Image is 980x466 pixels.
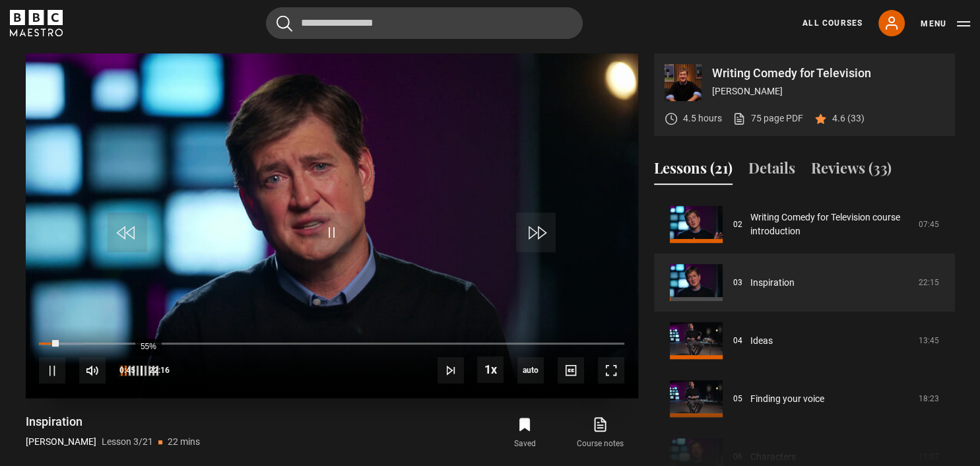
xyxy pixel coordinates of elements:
[26,435,96,449] p: [PERSON_NAME]
[683,112,722,125] p: 4.5 hours
[748,157,795,185] button: Details
[712,67,944,79] p: Writing Comedy for Television
[26,53,638,398] video-js: Video Player
[562,414,637,452] a: Course notes
[558,357,584,383] button: Captions
[517,357,544,383] span: auto
[517,357,544,383] div: Current quality: 360p
[39,357,65,383] button: Pause
[477,356,504,383] button: Playback Rate
[811,157,892,185] button: Reviews (33)
[10,10,63,36] svg: BBC Maestro
[750,334,773,348] a: Ideas
[733,112,803,125] a: 75 page PDF
[750,276,795,290] a: Inspiration
[438,357,464,383] button: Next Lesson
[921,17,970,30] button: Toggle navigation
[750,392,824,406] a: Finding your voice
[712,84,944,98] p: [PERSON_NAME]
[79,357,106,383] button: Mute
[832,112,865,125] p: 4.6 (33)
[102,435,153,449] p: Lesson 3/21
[119,366,158,376] div: Volume Level
[802,17,863,29] a: All Courses
[39,343,624,345] div: Progress Bar
[487,414,562,452] button: Saved
[119,358,135,382] span: 0:45
[168,435,200,449] p: 22 mins
[598,357,624,383] button: Fullscreen
[654,157,733,185] button: Lessons (21)
[149,358,170,382] span: 22:16
[277,15,292,32] button: Submit the search query
[266,7,583,39] input: Search
[26,414,200,430] h1: Inspiration
[750,211,911,238] a: Writing Comedy for Television course introduction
